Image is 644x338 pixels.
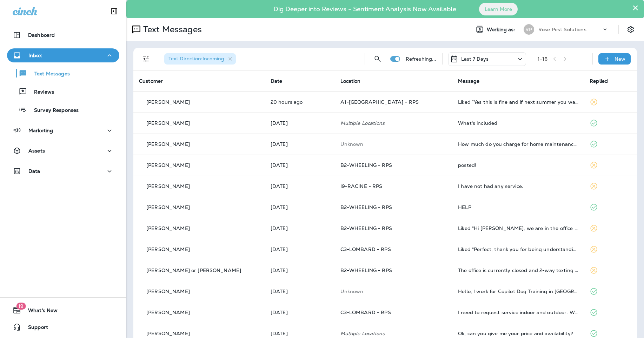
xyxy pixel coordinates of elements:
p: Sep 29, 2025 07:10 AM [271,225,329,231]
p: [PERSON_NAME] [146,246,190,252]
div: I need to request service indoor and outdoor. We are a new customer, about 2 months into contract... [458,310,578,315]
p: [PERSON_NAME] [146,331,190,336]
p: [PERSON_NAME] [146,141,190,147]
span: I9-RACINE - RPS [340,183,383,189]
div: Hello, I work for Copilot Dog Training in Avondale and we are looking for someone to spray our fa... [458,289,578,294]
div: 1 - 16 [538,56,548,62]
p: Text Messages [140,24,202,35]
p: Sep 29, 2025 11:25 AM [271,162,329,168]
span: B2-WHEELING - RPS [340,225,392,231]
p: Dashboard [28,32,55,38]
div: The office is currently closed and 2-way texting is unavailable, if this is an urgent matter plea... [458,268,578,273]
span: Replied [590,78,608,84]
button: Collapse Sidebar [104,4,124,18]
p: Sep 29, 2025 07:45 AM [271,204,329,210]
p: Sep 29, 2025 10:37 AM [271,183,329,189]
span: Location [340,78,361,84]
div: Text Direction:Incoming [164,53,236,65]
button: Reviews [7,84,119,99]
span: A1-[GEOGRAPHIC_DATA] - RPS [340,99,419,105]
button: Marketing [7,123,119,137]
p: Multiple Locations [340,331,447,336]
p: Sep 29, 2025 04:31 PM [271,141,329,147]
span: C3-LOMBARD - RPS [340,246,391,252]
p: New [615,56,625,62]
p: This customer does not have a last location and the phone number they messaged is not assigned to... [340,289,447,294]
p: Sep 25, 2025 02:53 PM [271,310,329,315]
div: Liked “Perfect, thank you for being understanding! We have you scheduled and locked in for 10/1/2... [458,246,578,252]
p: Data [28,168,40,174]
button: Survey Responses [7,102,119,117]
span: What's New [21,307,58,316]
p: Oct 1, 2025 10:47 AM [271,99,329,105]
button: Filters [139,52,153,66]
p: Reviews [27,89,54,96]
p: Text Messages [27,71,70,77]
p: Inbox [28,53,42,58]
p: Sep 25, 2025 11:48 AM [271,331,329,336]
p: Sep 26, 2025 02:10 PM [271,246,329,252]
div: How much do you charge for home maintenance program ? [458,141,578,147]
p: Dig Deeper into Reviews - Sentiment Analysis Now Available [253,8,477,10]
button: Assets [7,144,119,158]
button: 19What's New [7,303,119,317]
span: Working as: [487,27,517,33]
p: This customer does not have a last location and the phone number they messaged is not assigned to... [340,141,447,147]
div: Liked “Hi Jeremy, we are in the office from 7am-6pm, give us a call when you get the chance so we... [458,225,578,231]
span: Text Direction : Incoming [168,55,224,62]
button: Close [632,2,639,13]
div: Liked “Yes this is fine and if next summer you want to get maintenance started, we can get that s... [458,99,578,105]
span: Customer [139,78,163,84]
span: 19 [16,303,26,310]
span: C3-LOMBARD - RPS [340,309,391,316]
p: [PERSON_NAME] [146,162,190,168]
div: HELP [458,204,578,210]
div: I have not had any service. [458,183,578,189]
p: Sep 26, 2025 07:46 AM [271,268,329,273]
p: [PERSON_NAME] [146,204,190,210]
button: Data [7,164,119,178]
p: [PERSON_NAME] or [PERSON_NAME] [146,268,241,273]
button: Settings [624,23,637,36]
p: [PERSON_NAME] [146,99,190,105]
p: Survey Responses [27,107,79,114]
p: Refreshing... [406,56,437,62]
button: Support [7,320,119,334]
p: Sep 25, 2025 03:44 PM [271,289,329,294]
p: Assets [28,148,45,154]
p: Marketing [28,128,53,133]
span: Date [271,78,283,84]
span: B2-WHEELING - RPS [340,267,392,273]
p: Sep 30, 2025 10:28 AM [271,120,329,126]
button: Learn More [479,3,518,15]
button: Dashboard [7,28,119,42]
p: [PERSON_NAME] [146,183,190,189]
span: B2-WHEELING - RPS [340,204,392,210]
p: [PERSON_NAME] [146,120,190,126]
p: Last 7 Days [461,56,489,62]
div: RP [524,24,534,35]
p: [PERSON_NAME] [146,225,190,231]
div: What's included [458,120,578,126]
button: Inbox [7,48,119,62]
p: Rose Pest Solutions [538,27,586,32]
div: posted! [458,162,578,168]
p: Multiple Locations [340,120,447,126]
span: Support [21,324,48,333]
span: B2-WHEELING - RPS [340,162,392,168]
p: [PERSON_NAME] [146,289,190,294]
div: Ok, can you give me your price and availability? [458,331,578,336]
span: Message [458,78,479,84]
button: Search Messages [371,52,385,66]
button: Text Messages [7,66,119,81]
p: [PERSON_NAME] [146,310,190,315]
